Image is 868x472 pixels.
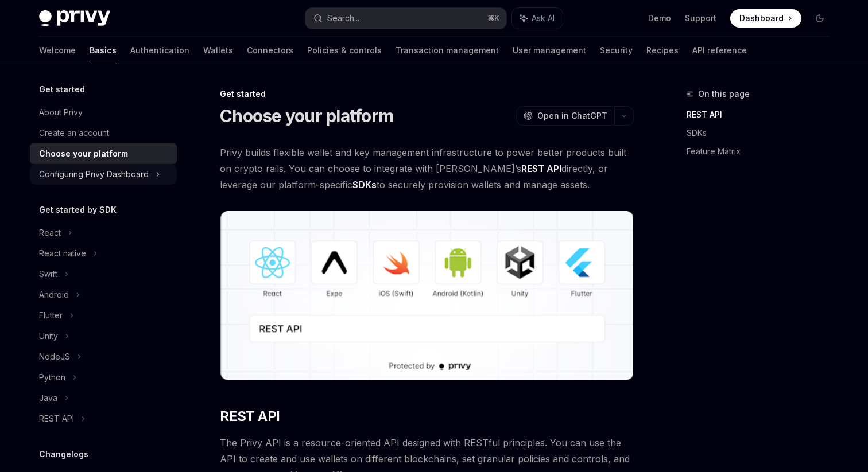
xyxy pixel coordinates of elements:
[513,37,586,64] a: User management
[516,106,614,126] button: Open in ChatGPT
[307,37,382,64] a: Policies & controls
[687,142,838,161] a: Feature Matrix
[39,447,88,461] h5: Changelogs
[39,412,74,426] div: REST API
[39,309,63,322] div: Flutter
[90,37,117,64] a: Basics
[648,13,671,24] a: Demo
[247,37,293,64] a: Connectors
[39,37,76,64] a: Welcome
[537,110,607,122] span: Open in ChatGPT
[39,126,109,140] div: Create an account
[646,37,679,64] a: Recipes
[220,106,393,126] h1: Choose your platform
[305,8,506,29] button: Search...⌘K
[39,147,128,161] div: Choose your platform
[685,13,716,24] a: Support
[692,37,747,64] a: API reference
[30,123,177,143] a: Create an account
[600,37,633,64] a: Security
[698,87,750,101] span: On this page
[130,37,189,64] a: Authentication
[203,37,233,64] a: Wallets
[220,407,280,426] span: REST API
[396,37,499,64] a: Transaction management
[730,9,801,28] a: Dashboard
[39,391,57,405] div: Java
[512,8,563,29] button: Ask AI
[487,14,499,23] span: ⌘ K
[39,167,149,181] div: Configuring Privy Dashboard
[39,247,86,260] div: React native
[39,267,57,281] div: Swift
[220,88,634,100] div: Get started
[687,124,838,142] a: SDKs
[39,106,83,119] div: About Privy
[532,13,555,24] span: Ask AI
[39,203,117,217] h5: Get started by SDK
[352,179,377,190] strong: SDKs
[39,329,58,343] div: Unity
[39,370,65,384] div: Python
[30,143,177,164] a: Choose your platform
[39,226,61,240] div: React
[739,13,784,24] span: Dashboard
[39,10,110,26] img: dark logo
[687,106,838,124] a: REST API
[327,11,359,25] div: Search...
[39,288,69,302] div: Android
[220,145,634,193] span: Privy builds flexible wallet and key management infrastructure to power better products built on ...
[811,9,829,28] button: Toggle dark mode
[39,350,70,364] div: NodeJS
[30,102,177,123] a: About Privy
[220,211,634,380] img: images/Platform2.png
[39,83,85,96] h5: Get started
[521,163,561,174] strong: REST API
